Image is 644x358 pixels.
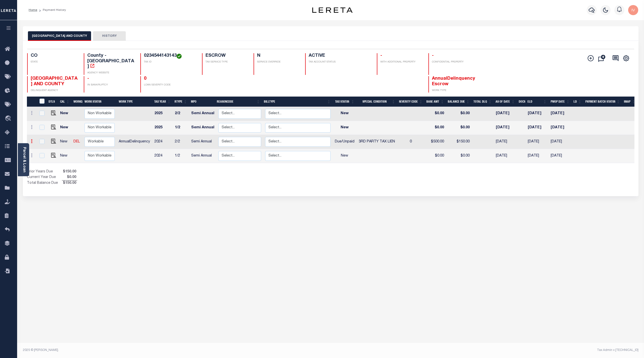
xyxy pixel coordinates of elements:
[144,53,196,59] h4: 0234544143143
[144,60,196,64] p: TAX ID
[62,175,77,180] span: $0.00
[583,97,622,107] th: Payment Batch Status: activate to sort column ascending
[215,97,262,107] th: ReasonCode: activate to sort column ascending
[262,97,333,107] th: BillType: activate to sort column ascending
[58,135,71,149] td: New
[36,97,47,107] th: &nbsp;
[425,135,446,149] td: $500.00
[526,107,549,121] td: [DATE]
[58,107,71,121] td: New
[206,53,248,59] h4: ESCROW
[58,121,71,135] td: New
[333,97,356,107] th: Tax Status: activate to sort column ascending
[173,135,189,149] td: 2/2
[333,135,356,149] td: Due/Unpaid
[333,121,356,135] td: New
[257,53,299,59] h4: N
[425,149,446,163] td: $0.00
[359,140,395,143] span: 3RD PARTY TAX LIEN
[37,8,66,12] li: Payment History
[189,135,216,149] td: Semi Annual
[446,97,471,107] th: Balance Due: activate to sort column ascending
[333,149,356,163] td: New
[117,135,152,149] td: AnnualDelinquency
[87,83,134,87] p: IN BANKRUPTCY
[189,97,215,107] th: MPO
[173,121,189,135] td: 1/2
[622,97,637,107] th: SNAP: activate to sort column ascending
[27,175,62,180] td: Current Year Due
[494,97,517,107] th: As of Date: activate to sort column ascending
[526,135,549,149] td: [DATE]
[28,31,91,41] button: [GEOGRAPHIC_DATA] AND COUNTY
[152,149,173,163] td: 2024
[471,97,494,107] th: Total DLQ: activate to sort column ascending
[424,97,446,107] th: Base Amt: activate to sort column ascending
[144,76,146,81] span: 0
[31,53,78,59] h4: CO
[356,97,397,107] th: Special Condition: activate to sort column ascending
[206,60,248,64] p: TAX SERVICE TYPE
[83,97,117,107] th: Work Status
[93,31,126,41] button: HISTORY
[425,121,446,135] td: $0.00
[47,97,58,107] th: DTLS
[31,89,78,93] p: DELINQUENT AGENCY
[494,149,517,163] td: [DATE]
[397,135,425,149] td: 0
[58,149,71,163] td: New
[31,60,78,64] p: STATE
[380,60,422,64] p: WITH ADDITIONAL PROPERTY
[87,76,89,81] span: -
[494,107,517,121] td: [DATE]
[73,140,80,143] a: DEL
[189,107,216,121] td: Semi Annual
[572,97,583,107] th: LD: activate to sort column ascending
[22,147,26,172] a: Parcel & Loan
[549,149,572,163] td: [DATE]
[628,5,638,15] img: svg+xml;base64,PHN2ZyB4bWxucz0iaHR0cDovL3d3dy53My5vcmcvMjAwMC9zdmciIHBvaW50ZXItZXZlbnRzPSJub25lIi...
[549,107,572,121] td: [DATE]
[257,60,299,64] p: SERVICE OVERRIDE
[549,97,572,107] th: PWOP Date: activate to sort column ascending
[494,121,517,135] td: [DATE]
[173,149,189,163] td: 1/2
[5,115,13,122] i: travel_explore
[189,149,216,163] td: Semi Annual
[397,97,424,107] th: Severity Code: activate to sort column ascending
[494,135,517,149] td: [DATE]
[144,83,196,87] p: LOAN SEVERITY CODE
[425,107,446,121] td: $0.00
[152,97,173,107] th: Tax Year: activate to sort column ascending
[446,107,472,121] td: $0.00
[432,89,479,93] p: WORK TYPE
[62,181,77,186] span: $150.00
[71,97,83,107] th: WorkQ
[446,149,472,163] td: $0.00
[446,135,472,149] td: $150.00
[549,121,572,135] td: [DATE]
[432,53,434,58] span: -
[117,97,152,107] th: Work Type
[27,181,62,186] td: Total Balance Due
[446,121,472,135] td: $0.00
[31,76,77,86] span: [GEOGRAPHIC_DATA] AND COUNTY
[309,53,371,59] h4: ACTIVE
[173,107,189,121] td: 2/2
[517,97,526,107] th: Docs
[58,97,71,107] th: CAL: activate to sort column ascending
[152,107,173,121] td: 2025
[432,60,479,64] p: CONFIDENTIAL PROPERTY
[309,60,371,64] p: TAX ACCOUNT STATUS
[526,149,549,163] td: [DATE]
[526,121,549,135] td: [DATE]
[333,107,356,121] td: New
[152,121,173,135] td: 2025
[432,76,475,86] span: AnnualDelinquency Escrow
[380,53,382,58] span: -
[549,135,572,149] td: [DATE]
[87,71,134,75] p: AGENCY WEBSITE
[152,135,173,149] td: 2024
[27,169,62,175] td: Prior Years Due
[27,97,36,107] th: &nbsp;&nbsp;&nbsp;&nbsp;&nbsp;&nbsp;&nbsp;&nbsp;&nbsp;&nbsp;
